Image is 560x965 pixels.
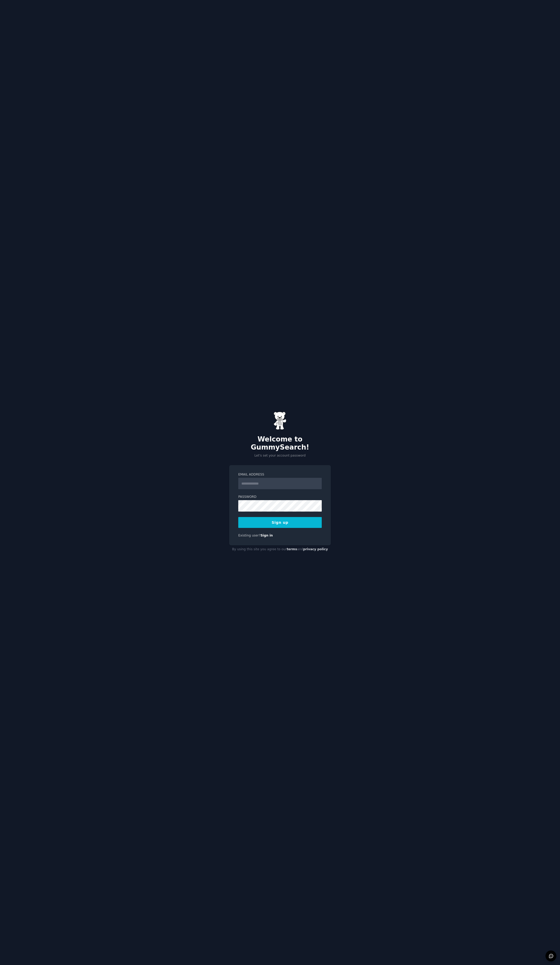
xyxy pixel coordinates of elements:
h2: Welcome to GummySearch! [229,435,331,452]
a: terms [287,547,297,551]
label: Password [238,495,322,499]
button: Sign up [238,517,322,528]
p: Let's set your account password [229,453,331,458]
a: Sign in [261,534,273,537]
a: privacy policy [303,547,328,551]
div: By using this site you agree to our and [229,545,331,554]
span: Existing user? [238,534,261,537]
img: Gummy Bear [274,412,286,430]
label: Email Address [238,472,322,477]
